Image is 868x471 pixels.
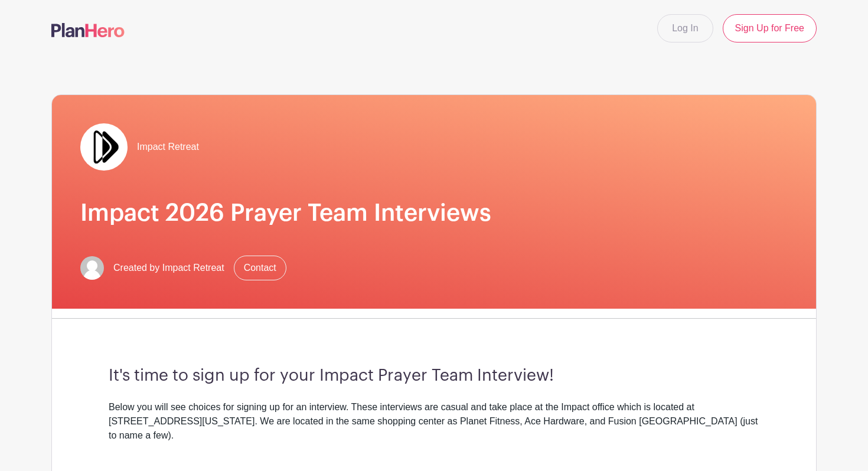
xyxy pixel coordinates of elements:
[51,23,125,37] img: logo-507f7623f17ff9eddc593b1ce0a138ce2505c220e1c5a4e2b4648c50719b7d32.svg
[109,400,759,443] div: Below you will see choices for signing up for an interview. These interviews are casual and take ...
[657,14,713,42] a: Log In
[80,123,128,171] img: Double%20Arrow%20Logo.jpg
[137,140,199,154] span: Impact Retreat
[80,199,788,227] h1: Impact 2026 Prayer Team Interviews
[723,14,817,42] a: Sign Up for Free
[109,366,759,386] h3: It's time to sign up for your Impact Prayer Team Interview!
[113,261,224,275] span: Created by Impact Retreat
[234,256,286,280] a: Contact
[80,256,104,280] img: default-ce2991bfa6775e67f084385cd625a349d9dcbb7a52a09fb2fda1e96e2d18dcdb.png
